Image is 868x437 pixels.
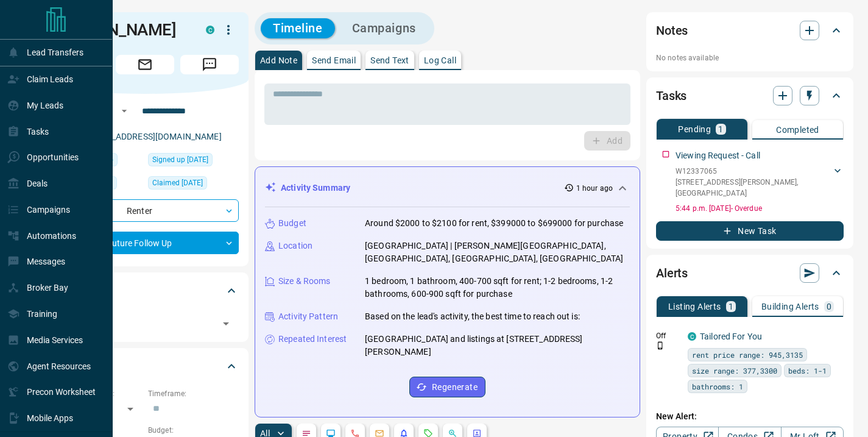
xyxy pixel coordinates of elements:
p: [GEOGRAPHIC_DATA] | [PERSON_NAME][GEOGRAPHIC_DATA], [GEOGRAPHIC_DATA], [GEOGRAPHIC_DATA], [GEOGRA... [365,240,630,265]
p: Around $2000 to $2100 for rent, $399000 to $699000 for purchase [365,217,623,230]
p: Repeated Interest [278,333,347,346]
p: Budget [278,217,306,230]
button: Open [217,315,235,332]
h2: Notes [656,21,688,40]
p: Log Call [424,56,456,65]
p: New Alert: [656,410,844,423]
button: Timeline [261,18,335,38]
p: Location [278,240,312,252]
h2: Tasks [656,86,686,105]
button: New Task [656,221,844,241]
div: condos.ca [688,332,696,341]
span: bathrooms: 1 [692,380,743,393]
a: [EMAIL_ADDRESS][DOMAIN_NAME] [84,132,222,141]
p: 1 hour ago [576,183,613,194]
span: Claimed [DATE] [152,177,203,189]
svg: Push Notification Only [656,341,665,350]
span: beds: 1-1 [788,364,827,377]
p: [STREET_ADDRESS][PERSON_NAME] , [GEOGRAPHIC_DATA] [676,177,831,199]
span: Message [180,55,239,74]
p: Pending [678,125,711,133]
button: Open [117,104,132,118]
p: 1 bedroom, 1 bathroom, 400-700 sqft for rent; 1-2 bedrooms, 1-2 bathrooms, 600-900 sqft for purchase [365,275,630,300]
p: 1 [729,302,733,311]
span: rent price range: 945,3135 [692,349,803,361]
div: Criteria [51,352,239,381]
p: Timeframe: [148,388,239,399]
p: Budget: [148,425,239,436]
p: Send Email [312,56,356,65]
p: Viewing Request - Call [676,149,760,162]
div: Activity Summary1 hour ago [265,177,630,199]
button: Campaigns [340,18,428,38]
p: Based on the lead's activity, the best time to reach out is: [365,310,580,323]
p: Activity Summary [281,182,350,194]
p: Size & Rooms [278,275,331,288]
span: size range: 377,3300 [692,364,777,377]
div: condos.ca [206,26,214,34]
p: Add Note [260,56,297,65]
p: No notes available [656,52,844,63]
div: Tags [51,276,239,305]
div: Renter [51,199,239,222]
p: Activity Pattern [278,310,338,323]
p: 1 [718,125,723,133]
p: Send Text [370,56,409,65]
p: Completed [776,126,819,134]
p: Building Alerts [761,302,819,311]
div: Alerts [656,258,844,288]
p: W12337065 [676,166,831,177]
h1: [PERSON_NAME] [51,20,188,40]
span: Signed up [DATE] [152,154,208,166]
button: Regenerate [409,377,485,397]
a: Tailored For You [700,332,762,341]
div: Tue Jun 24 2025 [148,153,239,170]
span: Email [116,55,174,74]
p: [GEOGRAPHIC_DATA] and listings at [STREET_ADDRESS][PERSON_NAME] [365,333,630,358]
p: Listing Alerts [668,302,721,311]
div: Future Follow Up [51,232,239,254]
div: W12337065[STREET_ADDRESS][PERSON_NAME],[GEOGRAPHIC_DATA] [676,163,844,201]
div: Tasks [656,81,844,110]
p: 5:44 p.m. [DATE] - Overdue [676,203,844,214]
div: Notes [656,16,844,45]
div: Tue Jul 08 2025 [148,176,239,193]
h2: Alerts [656,263,688,283]
p: 0 [827,302,831,311]
p: Off [656,330,680,341]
